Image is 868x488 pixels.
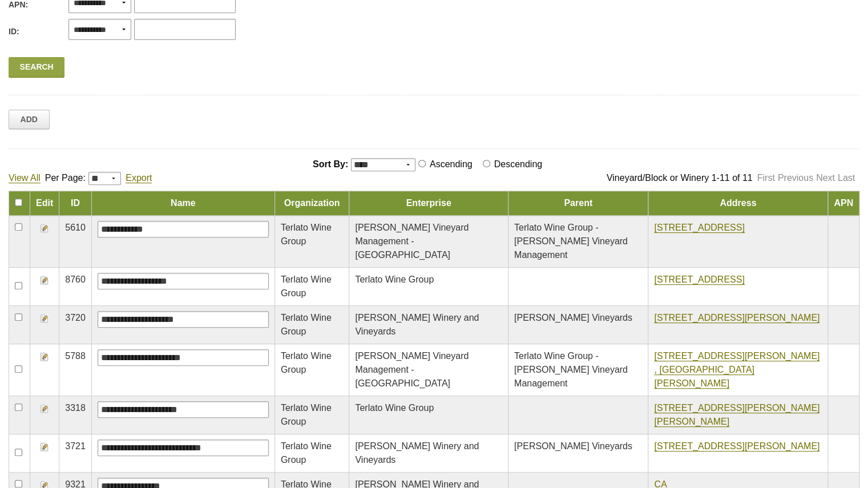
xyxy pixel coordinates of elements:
span: Terlato Wine Group [281,403,332,426]
a: [STREET_ADDRESS] [654,275,744,285]
span: 8760 [65,275,86,284]
span: ID: [9,26,19,38]
a: Next [816,173,835,183]
td: Edit [30,191,59,216]
span: Terlato Wine Group - [PERSON_NAME] Vineyard Management [514,351,628,388]
a: Previous [778,173,813,183]
span: Terlato Wine Group [281,441,332,465]
img: Edit [40,276,49,285]
td: ID [59,191,92,216]
span: Terlato Wine Group [281,351,332,374]
a: [STREET_ADDRESS] [654,223,744,233]
span: 3721 [65,441,86,451]
a: [STREET_ADDRESS][PERSON_NAME] [654,313,819,323]
label: Ascending [427,159,477,169]
a: Search [9,57,64,78]
span: 3318 [65,403,86,413]
td: APN [828,191,859,216]
span: 5788 [65,351,86,361]
td: Organization [274,191,349,216]
span: [PERSON_NAME] Vineyards [514,313,632,322]
span: Terlato Wine Group - [PERSON_NAME] Vineyard Management [514,223,628,260]
a: Last [838,173,855,183]
a: Add [9,110,50,129]
img: Edit [40,352,49,361]
span: [PERSON_NAME] Winery and Vineyards [355,441,479,465]
a: [STREET_ADDRESS][PERSON_NAME][PERSON_NAME] [654,403,819,427]
span: Per Page: [45,173,86,183]
span: Terlato Wine Group [281,275,332,298]
span: [PERSON_NAME] Winery and Vineyards [355,313,479,336]
td: Name [91,191,274,216]
a: View All [9,173,41,183]
a: First [757,173,774,183]
a: [STREET_ADDRESS][PERSON_NAME] [654,441,819,451]
a: Export [126,173,152,183]
td: Address [648,191,828,216]
img: Edit [40,404,49,413]
td: Parent [508,191,648,216]
img: Edit [40,442,49,451]
td: Enterprise [349,191,508,216]
span: Vineyard/Block or Winery 1-11 of 11 [607,173,753,183]
span: 3720 [65,313,86,322]
span: Terlato Wine Group [281,313,332,336]
span: [PERSON_NAME] Vineyard Management - [GEOGRAPHIC_DATA] [355,223,469,260]
img: Edit [40,314,49,323]
a: [STREET_ADDRESS][PERSON_NAME] , [GEOGRAPHIC_DATA][PERSON_NAME] [654,351,819,389]
img: Edit [40,224,49,233]
span: 5610 [65,223,86,232]
span: [PERSON_NAME] Vineyards [514,441,632,451]
span: Terlato Wine Group [355,403,434,413]
span: Sort By: [313,159,348,169]
span: Terlato Wine Group [281,223,332,246]
span: [PERSON_NAME] Vineyard Management - [GEOGRAPHIC_DATA] [355,351,469,388]
label: Descending [492,159,547,169]
span: Terlato Wine Group [355,275,434,284]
